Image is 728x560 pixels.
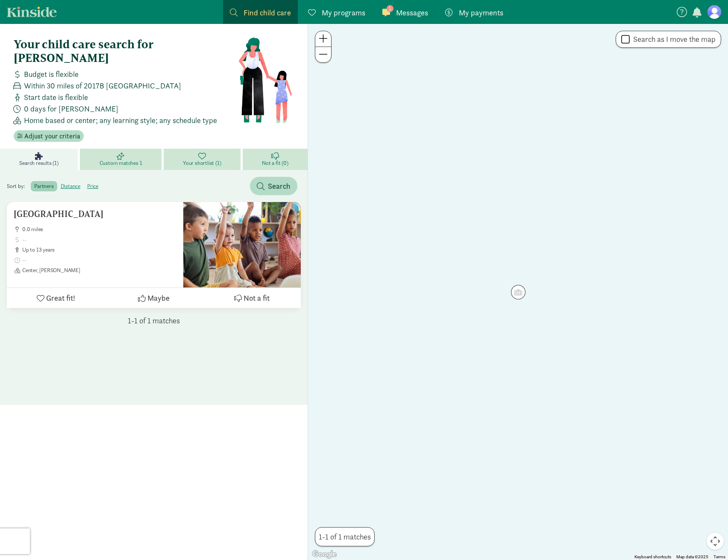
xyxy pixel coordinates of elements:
[24,80,181,91] span: Within 30 miles of 2017B [GEOGRAPHIC_DATA]
[147,292,170,304] span: Maybe
[713,554,725,559] a: Terms
[319,531,371,542] span: 1-1 of 1 matches
[511,285,525,299] div: Click to see details
[322,7,365,18] span: My programs
[100,160,142,167] span: Custom matches 1
[24,68,79,80] span: Budget is flexible
[707,533,724,550] button: Map camera controls
[128,315,180,326] span: 1-1 of 1 matches
[250,177,297,195] button: Search
[14,209,176,219] h5: [GEOGRAPHIC_DATA]
[387,5,393,12] span: 1
[244,7,291,18] span: Find child care
[22,246,176,253] span: up to 13 years
[57,181,84,191] label: distance
[14,130,84,142] button: Adjust your criteria
[164,149,243,170] a: Your shortlist (1)
[459,7,503,18] span: My payments
[19,160,58,167] span: Search results (1)
[676,554,708,559] span: Map data ©2025
[22,226,176,233] span: 0.0 miles
[7,182,29,190] span: Sort by:
[630,34,716,44] label: Search as I move the map
[310,549,338,560] a: Open this area in Google Maps (opens a new window)
[262,160,288,167] span: Not a fit (0)
[268,180,291,192] span: Search
[396,7,428,18] span: Messages
[14,38,238,65] h4: Your child care search for [PERSON_NAME]
[24,91,88,103] span: Start date is flexible
[203,288,301,308] button: Not a fit
[24,131,80,141] span: Adjust your criteria
[84,181,102,191] label: price
[243,149,308,170] a: Not a fit (0)
[24,103,118,114] span: 0 days for [PERSON_NAME]
[80,149,164,170] a: Custom matches 1
[183,160,221,167] span: Your shortlist (1)
[634,554,671,560] button: Keyboard shortcuts
[310,549,338,560] img: Google
[22,267,176,274] span: Center, [PERSON_NAME]
[7,6,57,17] a: Kinside
[244,292,270,304] span: Not a fit
[31,181,57,191] label: partners
[105,288,203,308] button: Maybe
[46,292,75,304] span: Great fit!
[24,114,217,126] span: Home based or center; any learning style; any schedule type
[7,288,105,308] button: Great fit!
